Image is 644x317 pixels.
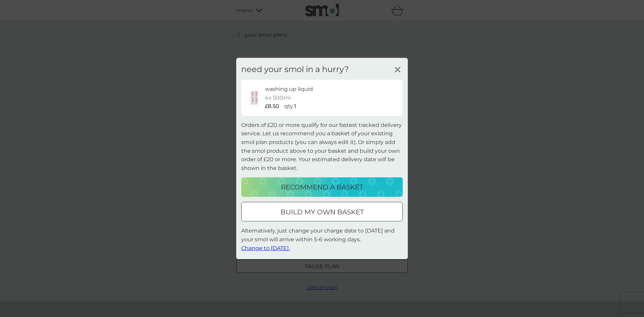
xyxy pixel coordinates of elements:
p: Orders of £20 or more qualify for our fastest tracked delivery service. Let us recommend you a ba... [241,121,403,173]
p: Alternatively, just change your charge date to [DATE] and your smol will arrive within 5-6 workin... [241,226,403,252]
p: build my own basket [281,207,364,217]
p: qty [284,102,293,111]
p: 4x 500ml [265,94,290,102]
p: washing up liquid [265,85,313,94]
h3: need your smol in a hurry? [241,65,349,74]
span: Change to [DATE]. [241,245,290,251]
p: £8.50 [265,102,279,111]
p: recommend a basket [281,182,363,192]
button: build my own basket [241,202,403,221]
button: recommend a basket [241,177,403,197]
button: Change to [DATE]. [241,244,290,252]
p: 1 [294,102,296,111]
